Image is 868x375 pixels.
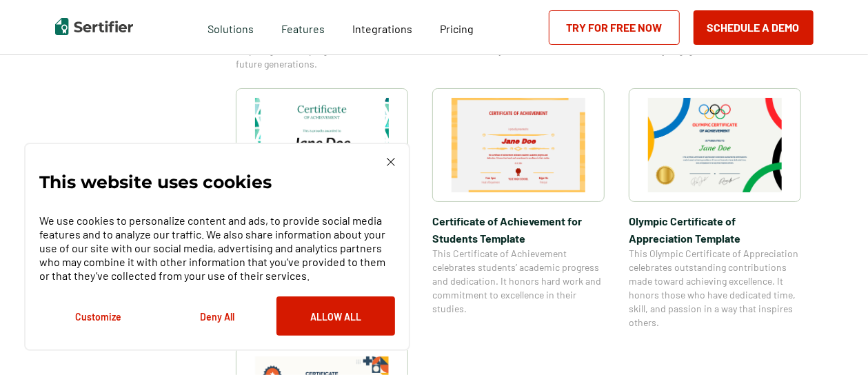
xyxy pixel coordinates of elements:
button: Schedule a Demo [694,10,814,45]
span: Olympic Certificate of Appreciation​ Template [629,212,801,247]
p: We use cookies to personalize content and ads, to provide social media features and to analyze ou... [39,214,395,283]
a: Try for Free Now [549,10,680,45]
button: Allow All [276,296,395,336]
a: Integrations [352,19,412,36]
span: Certificate of Achievement for Students Template [432,212,605,247]
img: Olympic Certificate of Appreciation​ Template [648,98,782,192]
img: Certificate of Achievement for Students Template [452,98,585,192]
a: Certificate of Achievement for Elementary Students TemplateCertificate of Achievement for Element... [236,88,408,330]
img: Certificate of Achievement for Elementary Students Template [255,98,389,192]
img: Sertifier | Digital Credentialing Platform [55,18,133,35]
span: Features [281,19,325,36]
img: Cookie Popup Close [387,158,395,166]
span: Solutions [208,19,254,36]
a: Pricing [440,19,474,36]
span: Pricing [440,22,474,35]
span: This Certificate of Achievement celebrates students’ academic progress and dedication. It honors ... [432,247,605,316]
a: Certificate of Achievement for Students TemplateCertificate of Achievement for Students TemplateT... [432,88,605,330]
button: Deny All [158,296,276,336]
iframe: Chat Widget [799,309,868,375]
p: This website uses cookies [39,175,272,189]
button: Customize [39,296,158,336]
span: Integrations [352,22,412,35]
a: Olympic Certificate of Appreciation​ TemplateOlympic Certificate of Appreciation​ TemplateThis Ol... [629,88,801,330]
span: This Olympic Certificate of Appreciation celebrates outstanding contributions made toward achievi... [629,247,801,330]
